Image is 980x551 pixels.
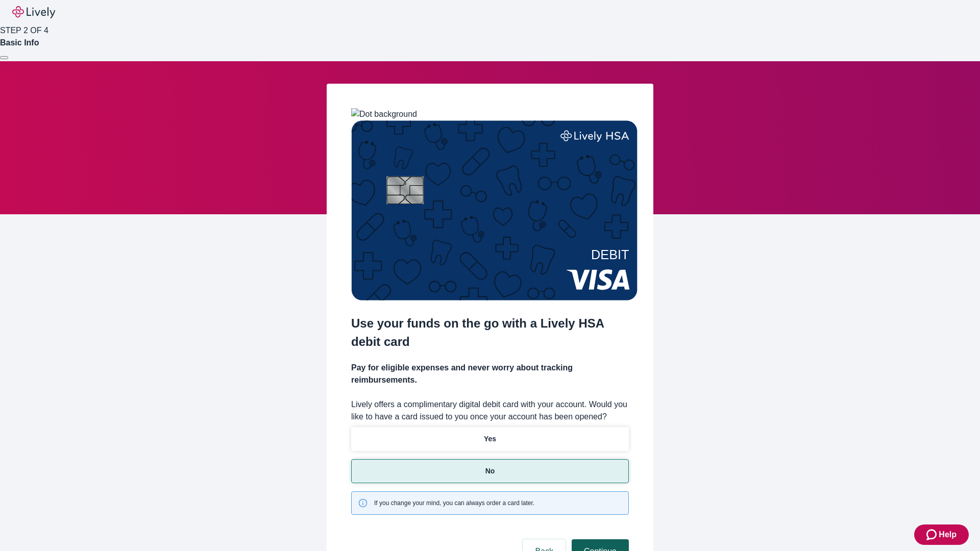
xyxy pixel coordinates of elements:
span: Help [939,529,957,541]
p: No [485,466,495,477]
p: Yes [484,434,496,444]
label: Lively offers a complimentary digital debit card with your account. Would you like to have a card... [351,398,629,423]
img: Debit card [351,120,638,300]
img: Dot background [351,108,417,120]
button: Zendesk support iconHelp [914,524,969,545]
span: If you change your mind, you can always order a card later. [374,498,534,508]
button: Yes [351,427,629,451]
svg: Zendesk support icon [926,529,939,541]
h2: Use your funds on the go with a Lively HSA debit card [351,314,629,351]
img: Lively [12,6,55,18]
h4: Pay for eligible expenses and never worry about tracking reimbursements. [351,362,629,386]
button: No [351,459,629,483]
